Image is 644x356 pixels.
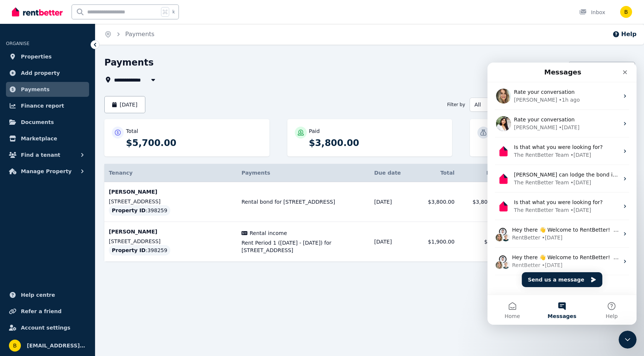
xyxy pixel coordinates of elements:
[109,245,170,255] div: : 398259
[309,137,445,149] p: $3,800.00
[109,198,233,205] p: [STREET_ADDRESS]
[250,229,287,237] span: Rental income
[21,323,70,332] span: Account settings
[112,247,146,254] span: Property ID
[21,134,57,143] span: Marketplace
[487,63,637,325] iframe: Intercom live chat
[21,69,60,77] span: Add property
[241,198,365,206] span: Rental bond for [STREET_ADDRESS]
[25,192,446,198] span: Hey there 👋 Welcome to RentBetter! On RentBetter, taking control and managing your property is ea...
[6,49,89,64] a: Properties
[7,198,16,207] img: Jodie avatar
[370,222,414,262] td: [DATE]
[25,164,446,170] span: Hey there 👋 Welcome to RentBetter! On RentBetter, taking control and managing your property is ea...
[25,171,53,179] div: RentBetter
[474,101,550,108] span: All
[21,118,54,127] span: Documents
[21,150,60,159] span: Find a tenant
[9,340,21,352] img: brycen.horne@gmail.com
[34,210,115,225] button: Send us a message
[27,341,86,350] span: [EMAIL_ADDRESS][PERSON_NAME][DOMAIN_NAME]
[470,98,565,112] button: All
[612,30,637,39] button: Help
[447,102,465,108] span: Filter by
[6,41,29,46] span: ORGANISE
[172,9,175,15] span: k
[104,96,145,113] button: [DATE]
[54,199,75,207] div: • [DATE]
[241,170,270,176] span: Payments
[112,207,146,214] span: Property ID
[579,9,605,16] div: Inbox
[6,164,89,179] button: Manage Property
[370,182,414,222] td: [DATE]
[21,290,55,299] span: Help centre
[25,199,53,207] div: RentBetter
[126,137,262,149] p: $5,700.00
[6,66,89,80] a: Add property
[109,205,170,216] div: : 398259
[54,171,75,179] div: • [DATE]
[568,62,635,79] button: Export report
[60,251,89,256] span: Messages
[126,127,138,135] p: Total
[6,304,89,319] a: Refer a friend
[104,57,154,69] h1: Payments
[11,192,20,201] img: Earl avatar
[118,251,130,256] span: Help
[14,198,23,207] img: Jeremy avatar
[104,164,237,182] th: Tenancy
[109,238,233,245] p: [STREET_ADDRESS]
[21,52,52,61] span: Properties
[620,6,632,18] img: brycen.horne@gmail.com
[21,167,72,176] span: Manage Property
[12,6,63,18] img: RentBetter
[309,127,320,135] p: Paid
[6,82,89,97] a: Payments
[370,164,414,182] th: Due date
[414,164,459,182] th: Total
[21,101,64,110] span: Finance report
[6,320,89,335] a: Account settings
[6,115,89,130] a: Documents
[21,307,61,316] span: Refer a friend
[17,251,32,256] span: Home
[109,188,233,196] p: [PERSON_NAME]
[619,331,637,349] iframe: Intercom live chat
[125,31,154,38] a: Payments
[109,228,233,235] p: [PERSON_NAME]
[6,98,89,113] a: Finance report
[459,222,504,262] td: $0.00
[6,287,89,302] a: Help centre
[241,239,365,254] span: Rent Period 1 ([DATE] - [DATE]) for [STREET_ADDRESS]
[459,164,504,182] th: Paid
[6,131,89,146] a: Marketplace
[6,147,89,162] button: Find a tenant
[459,182,504,222] td: $3,800.00
[21,85,50,94] span: Payments
[414,222,459,262] td: $1,900.00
